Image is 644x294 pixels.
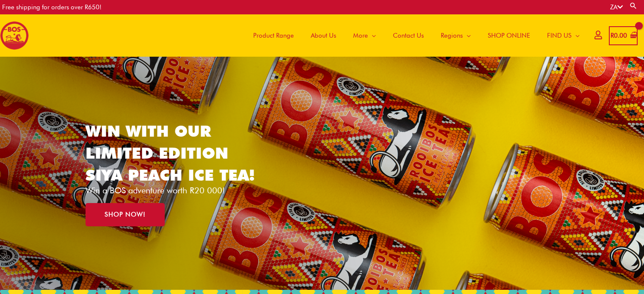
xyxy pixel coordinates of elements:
span: Contact Us [393,23,424,48]
a: View Shopping Cart, empty [609,26,638,45]
span: More [353,23,368,48]
a: Contact Us [384,14,432,57]
a: Product Range [245,14,302,57]
a: SHOP ONLINE [479,14,539,57]
nav: Site Navigation [238,14,588,57]
a: WIN WITH OUR LIMITED EDITION SIYA PEACH ICE TEA! [86,121,255,184]
a: Search button [629,2,638,10]
span: About Us [311,23,336,48]
a: ZA [610,3,623,11]
span: Product Range [253,23,294,48]
a: More [345,14,384,57]
bdi: 0.00 [611,32,627,39]
a: Regions [432,14,479,57]
span: SHOP ONLINE [488,23,530,48]
span: R [611,32,614,39]
a: SHOP NOW! [86,203,165,226]
span: FIND US [547,23,572,48]
span: Regions [441,23,463,48]
p: Win a BOS adventure worth R20 000! [86,186,268,195]
span: SHOP NOW! [105,212,146,218]
a: About Us [302,14,345,57]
